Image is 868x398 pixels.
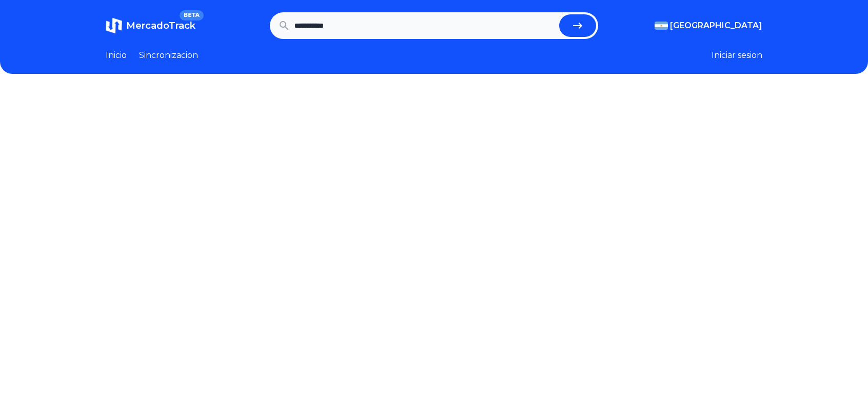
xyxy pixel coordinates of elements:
[106,17,122,34] img: MercadoTrack
[655,19,762,32] button: [GEOGRAPHIC_DATA]
[126,20,195,31] span: MercadoTrack
[655,22,668,30] img: Argentina
[106,49,127,62] a: Inicio
[712,49,762,62] button: Iniciar sesion
[670,19,762,32] span: [GEOGRAPHIC_DATA]
[106,17,195,34] a: MercadoTrackBETA
[139,49,198,62] a: Sincronizacion
[180,10,204,21] span: BETA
